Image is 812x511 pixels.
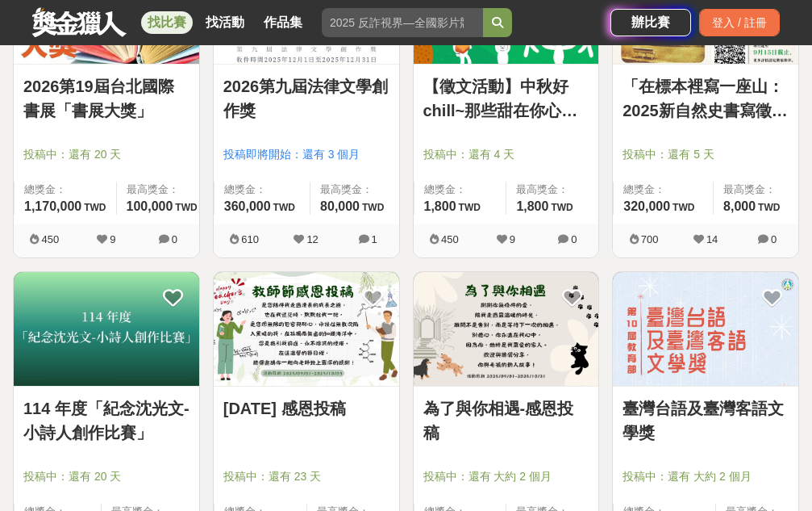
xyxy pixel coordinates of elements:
[273,202,295,213] span: TWD
[423,468,589,485] span: 投稿中：還有 大約 2 個月
[320,199,360,213] span: 80,000
[175,202,197,213] span: TWD
[424,199,456,213] span: 1,800
[699,9,780,36] div: 登入 / 註冊
[414,272,599,387] img: Cover Image
[41,233,59,245] span: 450
[758,202,780,213] span: TWD
[23,146,189,163] span: 投稿中：還有 20 天
[306,233,318,245] span: 12
[172,233,177,245] span: 0
[214,272,399,387] a: Cover Image
[223,396,389,421] a: [DATE] 感恩投稿
[423,396,589,445] a: 為了與你相遇-感恩投稿
[141,11,193,34] a: 找比賽
[706,233,718,245] span: 14
[641,233,659,245] span: 700
[214,272,399,387] img: Cover Image
[372,233,377,245] span: 1
[223,146,389,163] span: 投稿即將開始：還有 3 個月
[423,74,589,123] a: 【徵文活動】中秋好chill~那些甜在你心底的記憶！
[14,272,199,387] a: Cover Image
[14,272,199,387] img: Cover Image
[441,233,459,245] span: 450
[24,182,106,198] span: 總獎金：
[723,199,756,213] span: 8,000
[23,468,189,485] span: 投稿中：還有 20 天
[84,202,106,213] span: TWD
[320,182,389,198] span: 最高獎金：
[610,9,691,36] a: 辦比賽
[414,272,599,387] a: Cover Image
[199,11,251,34] a: 找活動
[571,233,577,245] span: 0
[459,202,481,213] span: TWD
[510,233,515,245] span: 9
[223,74,389,123] a: 2026第九屆法律文學創作獎
[241,233,259,245] span: 610
[127,199,173,213] span: 100,000
[322,8,483,37] input: 2025 反詐視界—全國影片競賽
[613,272,798,387] img: Cover Image
[223,468,389,485] span: 投稿中：還有 23 天
[23,396,189,445] a: 114 年度「紀念沈光文-小詩人創作比賽」
[110,233,115,245] span: 9
[613,272,798,387] a: Cover Image
[623,182,703,198] span: 總獎金：
[224,182,300,198] span: 總獎金：
[771,233,777,245] span: 0
[673,202,694,213] span: TWD
[623,199,670,213] span: 320,000
[257,11,309,34] a: 作品集
[623,146,789,163] span: 投稿中：還有 5 天
[551,202,573,213] span: TWD
[23,74,189,123] a: 2026第19屆台北國際書展「書展大獎」
[516,182,589,198] span: 最高獎金：
[623,468,789,485] span: 投稿中：還有 大約 2 個月
[424,182,497,198] span: 總獎金：
[224,199,271,213] span: 360,000
[723,182,789,198] span: 最高獎金：
[623,74,789,123] a: 「在標本裡寫一座山：2025新自然史書寫徵稿活動」
[24,199,81,213] span: 1,170,000
[423,146,589,163] span: 投稿中：還有 4 天
[362,202,384,213] span: TWD
[623,396,789,445] a: 臺灣台語及臺灣客語文學獎
[516,199,548,213] span: 1,800
[127,182,198,198] span: 最高獎金：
